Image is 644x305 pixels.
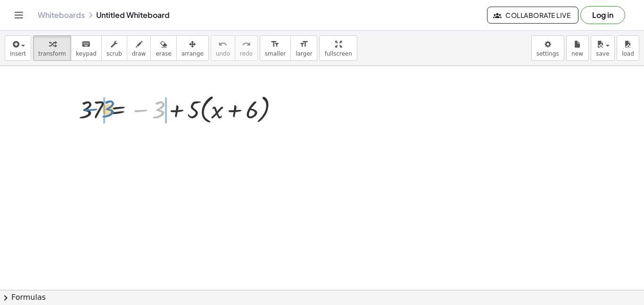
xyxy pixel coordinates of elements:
button: format_sizesmaller [260,35,291,61]
span: arrange [182,50,204,57]
i: redo [242,39,251,50]
i: format_size [299,39,308,50]
span: new [571,50,583,57]
button: keyboardkeypad [71,35,102,61]
button: Collaborate Live [487,7,578,24]
span: redo [240,50,253,57]
button: scrub [101,35,127,61]
i: undo [218,39,227,50]
span: smaller [265,50,286,57]
span: save [596,50,609,57]
span: erase [156,50,171,57]
button: redoredo [235,35,258,61]
a: Whiteboards [38,10,85,20]
span: Collaborate Live [495,11,570,19]
span: load [622,50,634,57]
span: insert [10,50,26,57]
button: undoundo [211,35,235,61]
button: format_sizelarger [290,35,317,61]
button: erase [150,35,176,61]
button: draw [127,35,151,61]
button: settings [531,35,564,61]
span: settings [537,50,559,57]
button: new [566,35,589,61]
button: arrange [176,35,209,61]
i: format_size [271,39,280,50]
span: fullscreen [324,50,352,57]
button: save [591,35,615,61]
span: transform [38,50,66,57]
button: Log in [580,6,625,24]
i: keyboard [82,39,91,50]
span: draw [132,50,146,57]
span: keypad [76,50,97,57]
button: insert [5,35,31,61]
button: Toggle navigation [11,8,26,23]
span: scrub [107,50,122,57]
button: fullscreen [319,35,357,61]
span: larger [296,50,312,57]
button: transform [33,35,71,61]
button: load [617,35,639,61]
span: undo [216,50,230,57]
